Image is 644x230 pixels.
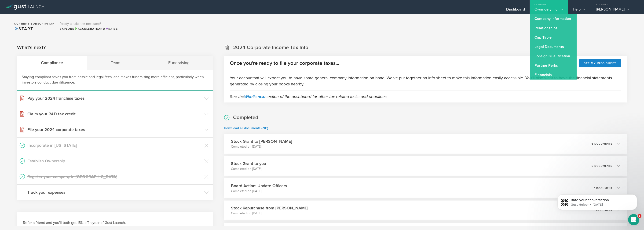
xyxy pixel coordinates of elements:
h3: Stock Grant to you [231,161,266,167]
button: See my info sheet [579,59,621,67]
h2: Once you're ready to file your corporate taxes... [230,60,339,67]
div: Fundraising [144,56,213,70]
p: 5 documents [592,165,612,167]
div: Staying compliant saves you from hassle and legal fees, and makes fundraising more efficient, par... [17,70,213,91]
iframe: Intercom live chat [628,214,639,225]
h2: 2024 Corporate Income Tax Info [233,44,308,51]
div: Team [87,56,144,70]
em: See the section of the dashboard for other tax related tasks and deadlines. [230,94,388,99]
h2: What's next? [17,44,46,51]
p: 6 documents [592,142,612,145]
h3: Ready to take the next step? [60,22,118,26]
div: [PERSON_NAME] [596,7,636,14]
h3: Claim your R&D tax credit [27,111,202,117]
h3: Establish Ownership [27,158,202,164]
div: Ready to take the next step?ExploreAccelerateandRaise [57,19,120,33]
h2: Current Subscription [14,22,55,25]
div: Help [573,7,585,14]
h3: File your 2024 corporate taxes [27,127,202,133]
h3: Track your expenses [27,189,202,195]
div: Explore [60,27,118,31]
span: and [74,27,106,30]
h3: Incorporate in [US_STATE] [27,142,202,148]
h3: Refer a friend and you'll both get 15% off a year of Gust Launch. [23,220,207,226]
a: Download all documents (ZIP) [224,126,268,130]
span: Start [14,26,33,31]
span: 1 [638,214,641,218]
iframe: Intercom notifications message [550,185,644,217]
a: What's next [244,94,266,99]
div: Qwandery Inc. [534,7,563,14]
h3: Board Action: Update Officers [231,183,287,189]
p: Completed on [DATE] [231,144,292,149]
span: Accelerate [74,27,98,30]
h3: Pay your 2024 franchise taxes [27,95,202,101]
h3: Stock Grant to [PERSON_NAME] [231,138,292,144]
div: Dashboard [506,7,525,14]
h2: Completed [233,114,258,121]
div: Compliance [17,56,87,70]
span: Raise [105,27,118,30]
p: Completed on [DATE] [231,211,308,216]
h3: Register your company in [GEOGRAPHIC_DATA] [27,174,202,180]
p: Your accountant will expect you to have some general company information on hand. We've put toget... [230,75,621,87]
p: Completed on [DATE] [231,167,266,171]
h3: Stock Repurchase from [PERSON_NAME] [231,205,308,211]
p: Completed on [DATE] [231,189,287,193]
